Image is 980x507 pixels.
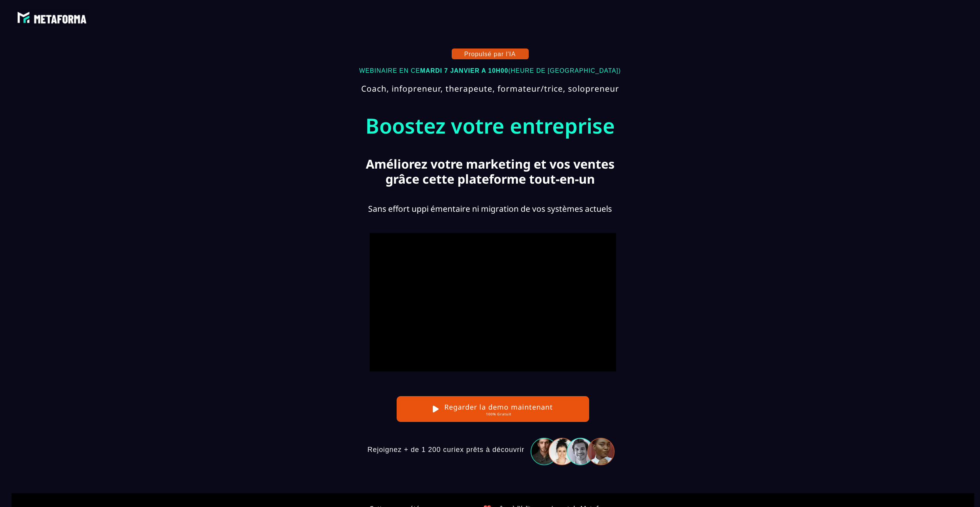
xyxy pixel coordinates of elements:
b: MARDI 7 JANVIER A 10H00 [420,67,508,74]
span: WEBINAIRE EN CE [359,67,420,74]
span: (HEURE DE [GEOGRAPHIC_DATA]) [508,67,621,74]
button: Propulsé par l'IA [452,49,529,59]
text: Améliorez votre marketing et vos ventes grâce cette plateforme tout-en-un [365,155,615,188]
text: Rejoignez + de 1 200 curiex prêts à découvrir [365,444,526,456]
text: Sans effort uppi émentaire ni migration de vos systèmes actuels [12,202,968,216]
img: 074ec184fe1d2425f80d4b33d62ca662_abe9e435164421cb06e33ef15842a39e_e5ef653356713f0d7dd3797ab850248... [15,10,89,26]
text: Coach, infopreneur, therapeute, formateur/trice, solopreneur [6,82,974,95]
img: 870272f3f49d78ece2028b55c1bac003_1a86d00ba3cf512791b52cd22d41398a_VSL_-_MetaForma_Draft_06-low.gif [370,233,616,371]
button: Regarder la demo maintenant100% Gratuit [397,396,589,422]
img: bf0f9c909ba096a1d8105378574dd20c_32586e8465b4242308ef789b458fc82f_community-people.png [526,433,620,466]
